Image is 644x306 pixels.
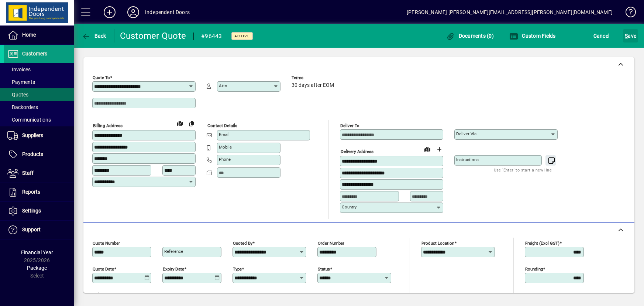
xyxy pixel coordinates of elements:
[318,266,330,271] mat-label: Status
[93,266,114,271] mat-label: Quote date
[234,34,250,38] span: Active
[22,227,41,232] span: Support
[98,6,121,19] button: Add
[456,157,479,162] mat-label: Instructions
[4,26,74,44] a: Home
[7,117,51,123] span: Communications
[4,145,74,164] a: Products
[233,240,252,245] mat-label: Quoted by
[4,113,74,126] a: Communications
[219,157,231,162] mat-label: Phone
[292,82,334,88] span: 30 days after EOM
[22,132,43,138] span: Suppliers
[82,33,106,39] span: Back
[7,104,38,110] span: Backorders
[22,51,47,57] span: Customers
[4,63,74,76] a: Invoices
[625,33,628,39] span: S
[145,6,190,18] div: Independent Doors
[444,29,496,42] button: Documents (0)
[4,202,74,220] a: Settings
[163,266,184,271] mat-label: Expiry date
[21,249,53,255] span: Financial Year
[174,117,186,129] a: View on map
[494,166,552,174] mat-hint: Use 'Enter' to start a new line
[27,265,47,271] span: Package
[7,67,31,72] span: Invoices
[407,6,613,18] div: [PERSON_NAME] [PERSON_NAME][EMAIL_ADDRESS][PERSON_NAME][DOMAIN_NAME]
[592,29,612,42] button: Cancel
[620,1,635,25] a: Knowledge Base
[4,88,74,101] a: Quotes
[593,30,610,42] span: Cancel
[120,30,186,42] div: Customer Quote
[446,33,494,39] span: Documents (0)
[201,30,222,42] div: #96443
[80,29,108,42] button: Back
[219,132,230,137] mat-label: Email
[4,101,74,113] a: Backorders
[93,240,120,245] mat-label: Quote number
[525,240,559,245] mat-label: Freight (excl GST)
[433,143,445,155] button: Choose address
[219,144,232,150] mat-label: Mobile
[93,75,110,80] mat-label: Quote To
[74,29,114,42] app-page-header-button: Back
[93,292,101,297] mat-label: Title
[22,170,34,176] span: Staff
[509,33,556,39] span: Custom Fields
[4,183,74,201] a: Reports
[4,126,74,145] a: Suppliers
[22,32,36,38] span: Home
[292,75,336,80] span: Terms
[4,221,74,239] a: Support
[318,240,344,245] mat-label: Order number
[340,123,359,128] mat-label: Deliver To
[456,131,476,136] mat-label: Deliver via
[625,30,636,42] span: ave
[219,83,227,88] mat-label: Attn
[7,92,28,98] span: Quotes
[4,164,74,183] a: Staff
[421,143,433,155] a: View on map
[507,29,558,42] button: Custom Fields
[421,240,454,245] mat-label: Product location
[186,118,197,129] button: Copy to Delivery address
[342,204,357,210] mat-label: Country
[22,208,41,214] span: Settings
[22,189,40,195] span: Reports
[525,266,543,271] mat-label: Rounding
[623,29,638,42] button: Save
[121,6,145,19] button: Profile
[7,79,35,85] span: Payments
[164,249,183,254] mat-label: Reference
[233,266,242,271] mat-label: Type
[22,151,43,157] span: Products
[4,76,74,88] a: Payments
